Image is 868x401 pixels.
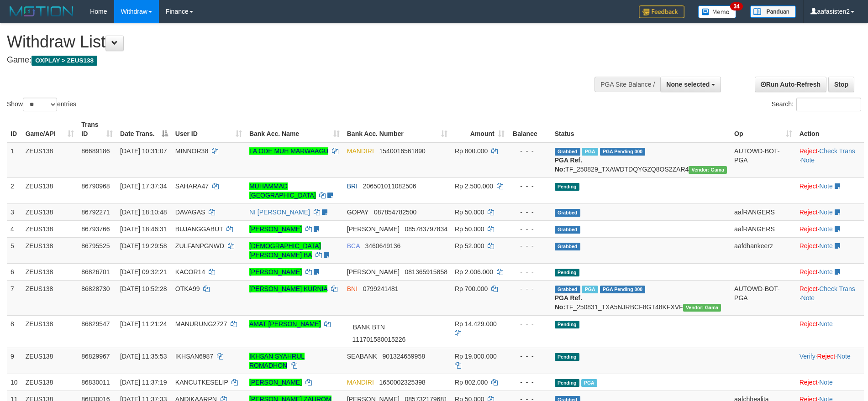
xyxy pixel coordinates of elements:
span: KACOR14 [175,268,205,276]
th: Trans ID: activate to sort column ascending [78,116,116,142]
span: KANCUTKESELIP [175,379,228,386]
a: Reject [800,225,818,233]
td: ZEUS138 [22,177,78,203]
span: 86795525 [81,242,110,250]
div: - - - [512,146,547,156]
b: PGA Ref. No: [555,156,582,173]
span: BCA [347,242,360,250]
select: Showentries [23,98,57,111]
a: Check Trans [819,147,855,155]
span: MANURUNG2727 [175,320,227,328]
th: Balance [508,116,551,142]
span: Copy 081365915858 to clipboard [405,268,447,276]
span: 86793766 [81,225,110,233]
a: NI [PERSON_NAME] [249,208,310,216]
span: 86829547 [81,320,110,328]
span: Vendor URL: https://trx31.1velocity.biz [683,304,721,312]
img: Button%20Memo.svg [698,5,736,18]
span: Pending [555,379,579,387]
span: Rp 700.000 [455,285,488,292]
td: ZEUS138 [22,142,78,178]
a: AMAT [PERSON_NAME] [249,320,321,328]
span: [PERSON_NAME] [347,268,400,276]
span: Rp 802.000 [455,379,488,386]
span: Copy 901324659958 to clipboard [383,353,425,360]
td: · · [796,142,864,178]
td: 8 [7,315,22,348]
span: 86828730 [81,285,110,292]
span: Rp 19.000.000 [455,353,497,360]
td: TF_250829_TXAWDTDQYGZQ8OS2ZAR4 [551,142,731,178]
span: Copy 1650002325398 to clipboard [379,379,426,386]
div: - - - [512,241,547,250]
td: 7 [7,280,22,315]
a: Reject [800,242,818,250]
th: Bank Acc. Number: activate to sort column ascending [343,116,451,142]
span: Copy 1540016561890 to clipboard [379,147,426,155]
a: Reject [800,379,818,386]
td: AUTOWD-BOT-PGA [731,142,796,178]
label: Show entries [7,98,76,111]
span: 86689186 [81,147,110,155]
span: Marked by aafsreyleap [582,286,598,293]
td: aafRANGERS [731,203,796,220]
span: Marked by aafsreyleap [581,379,597,387]
td: · [796,203,864,220]
span: BANK BTN [347,319,391,335]
div: PGA Site Balance / [594,77,660,92]
td: 2 [7,177,22,203]
span: Grabbed [555,148,580,156]
span: [DATE] 11:21:24 [120,320,167,328]
td: ZEUS138 [22,280,78,315]
span: [DATE] 09:32:21 [120,268,167,276]
span: 86792271 [81,208,110,216]
td: · [796,237,864,263]
div: - - - [512,208,547,217]
td: TF_250831_TXA5NJRBCF8GT48KFXVF [551,280,731,315]
span: None selected [666,81,710,88]
a: Reject [800,208,818,216]
span: IKHSAN6987 [175,353,213,360]
a: Reject [800,182,818,190]
span: ZULFANPGNWD [175,242,224,250]
span: MINNOR38 [175,147,208,155]
a: Note [819,242,833,250]
h4: Game: [7,56,569,65]
td: · · [796,348,864,374]
td: ZEUS138 [22,220,78,237]
span: Vendor URL: https://trx31.1velocity.biz [689,166,727,174]
td: aafRANGERS [731,220,796,237]
span: Grabbed [555,286,580,293]
span: Grabbed [555,226,580,234]
span: Marked by aafkaynarin [582,148,598,156]
td: AUTOWD-BOT-PGA [731,280,796,315]
td: 6 [7,263,22,280]
span: OTKA99 [175,285,200,292]
td: 10 [7,374,22,391]
span: [DATE] 10:31:07 [120,147,167,155]
span: BUJANGGABUT [175,225,223,233]
a: Note [819,320,833,328]
span: Rp 50.000 [455,225,484,233]
span: BRI [347,182,358,190]
span: [DATE] 19:29:58 [120,242,167,250]
span: Pending [555,321,579,328]
div: - - - [512,284,547,293]
div: - - - [512,182,547,191]
a: Reject [800,268,818,276]
th: ID [7,116,22,142]
span: Copy 085783797834 to clipboard [405,225,447,233]
span: [DATE] 11:35:53 [120,353,167,360]
input: Search: [796,98,861,111]
td: 9 [7,348,22,374]
span: GOPAY [347,208,368,216]
th: Action [796,116,864,142]
div: - - - [512,267,547,276]
td: 5 [7,237,22,263]
th: Bank Acc. Name: activate to sort column ascending [246,116,343,142]
a: Note [819,268,833,276]
td: · [796,263,864,280]
a: [PERSON_NAME] KURNIA [249,285,327,292]
a: Reject [800,320,818,328]
th: Game/API: activate to sort column ascending [22,116,78,142]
